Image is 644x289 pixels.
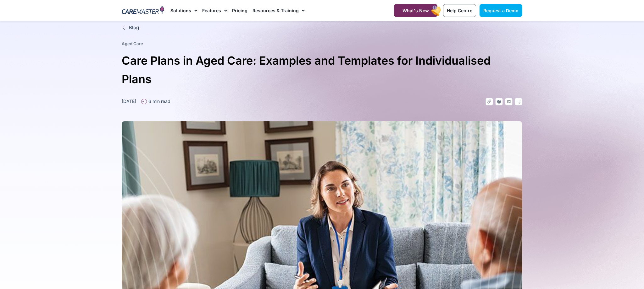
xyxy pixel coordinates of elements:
a: What's New [394,4,437,17]
span: Help Centre [447,8,472,13]
span: 6 min read [147,98,170,104]
time: [DATE] [122,99,136,104]
span: Request a Demo [483,8,519,13]
img: CareMaster Logo [122,6,164,15]
a: Blog [122,24,522,31]
a: Request a Demo [480,4,522,17]
a: Aged Care [122,41,143,46]
a: Help Centre [443,4,476,17]
span: What's New [402,8,429,13]
span: Blog [127,24,139,31]
h1: Care Plans in Aged Care: Examples and Templates for Individualised Plans [122,51,522,88]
